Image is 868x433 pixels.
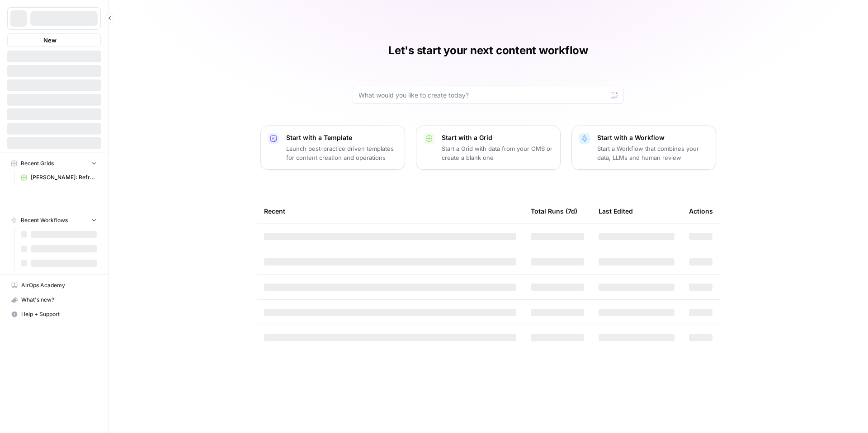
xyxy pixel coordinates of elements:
[7,33,101,47] button: New
[31,173,97,182] span: [PERSON_NAME]: Refresh Existing Content
[531,199,577,223] div: Total Runs (7d)
[597,133,708,142] p: Start with a Workflow
[7,157,101,170] button: Recent Grids
[7,278,101,293] a: AirOps Academy
[597,144,708,162] p: Start a Workflow that combines your data, LLMs and human review
[359,91,607,100] input: What would you like to create today?
[388,43,588,58] h1: Let's start your next content workflow
[21,216,68,224] span: Recent Workflows
[689,199,713,223] div: Actions
[442,133,553,142] p: Start with a Grid
[599,199,633,223] div: Last Edited
[21,310,97,318] span: Help + Support
[571,126,716,170] button: Start with a WorkflowStart a Workflow that combines your data, LLMs and human review
[286,144,397,162] p: Launch best-practice driven templates for content creation and operations
[7,307,101,321] button: Help + Support
[8,293,100,307] div: What's new?
[416,126,561,170] button: Start with a GridStart a Grid with data from your CMS or create a blank one
[43,36,57,45] span: New
[7,293,101,307] button: What's new?
[442,144,553,162] p: Start a Grid with data from your CMS or create a blank one
[21,159,54,168] span: Recent Grids
[264,199,516,223] div: Recent
[286,133,397,142] p: Start with a Template
[17,170,101,185] a: [PERSON_NAME]: Refresh Existing Content
[260,126,405,170] button: Start with a TemplateLaunch best-practice driven templates for content creation and operations
[7,214,101,227] button: Recent Workflows
[21,281,97,289] span: AirOps Academy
